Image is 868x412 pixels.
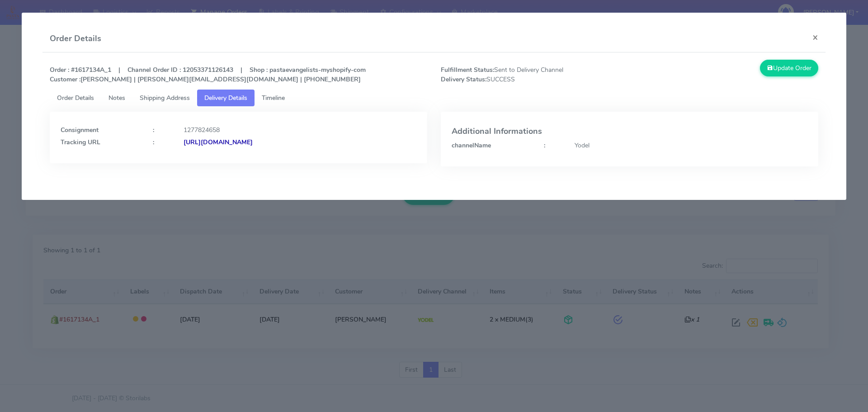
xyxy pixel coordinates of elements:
[61,138,100,147] strong: Tracking URL
[50,90,819,106] ul: Tabs
[50,33,101,45] h4: Order Details
[262,94,285,102] span: Timeline
[760,60,819,76] button: Update Order
[50,75,80,84] strong: Customer :
[108,94,125,102] span: Notes
[153,126,154,134] strong: :
[568,141,814,150] div: Yodel
[177,125,423,135] div: 1277824658
[805,25,826,49] button: Close
[441,75,486,84] strong: Delivery Status:
[57,94,94,102] span: Order Details
[441,66,494,74] strong: Fulfillment Status:
[434,65,630,84] span: Sent to Delivery Channel SUCCESS
[153,138,154,147] strong: :
[452,141,491,150] strong: channelName
[140,94,190,102] span: Shipping Address
[544,141,545,150] strong: :
[61,126,99,134] strong: Consignment
[204,94,247,102] span: Delivery Details
[184,138,253,147] strong: [URL][DOMAIN_NAME]
[452,127,807,136] h4: Additional Informations
[50,66,366,84] strong: Order : #1617134A_1 | Channel Order ID : 12053371126143 | Shop : pastaevangelists-myshopify-com [...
